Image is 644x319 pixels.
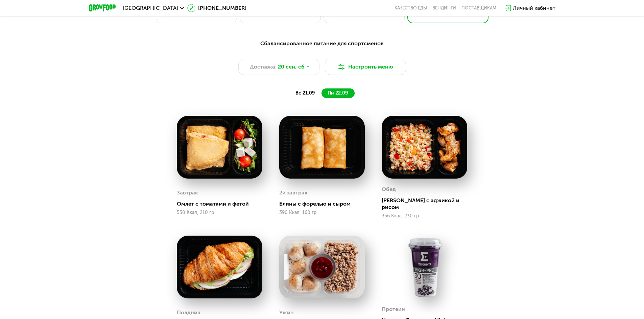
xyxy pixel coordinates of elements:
span: 20 сен, сб [278,63,305,71]
div: Ужин [279,308,294,318]
span: вс 21.09 [295,90,315,96]
div: Полдник [177,308,200,318]
span: [GEOGRAPHIC_DATA] [123,5,178,11]
a: Вендинги [432,5,456,11]
div: 390 Ккал, 160 гр [279,210,365,215]
span: пн 22.09 [328,90,348,96]
a: Качество еды [395,5,427,11]
div: 530 Ккал, 210 гр [177,210,262,215]
div: 356 Ккал, 230 гр [382,213,467,219]
div: Обед [382,184,396,194]
div: Омлет с томатами и фетой [177,201,268,207]
div: 2й завтрак [279,188,308,198]
div: поставщикам [461,5,496,11]
div: Сбалансированное питание для спортсменов [122,39,522,48]
div: [PERSON_NAME] с аджикой и рисом [382,197,473,211]
button: Настроить меню [325,59,406,75]
a: [PHONE_NUMBER] [187,4,246,12]
div: Завтрак [177,188,198,198]
div: Личный кабинет [513,4,555,12]
div: Блины с форелью и сыром [279,201,370,207]
div: Протеин [382,304,405,314]
span: Доставка: [250,63,277,71]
